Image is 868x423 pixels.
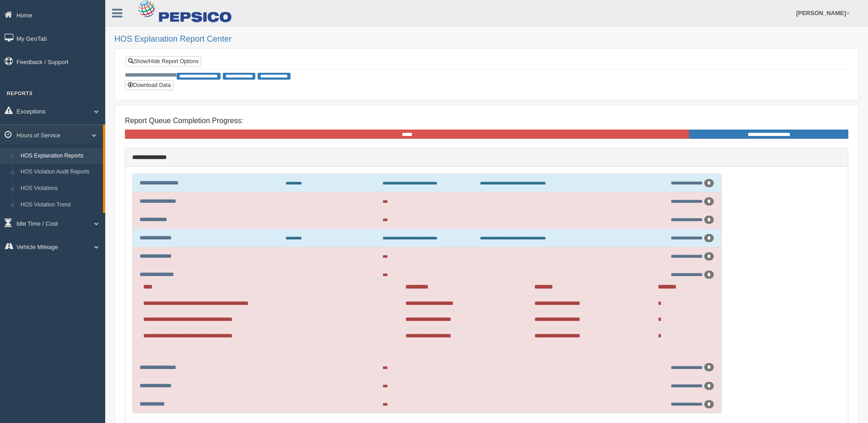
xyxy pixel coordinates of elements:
a: Show/Hide Report Options [125,56,201,66]
a: HOS Violation Trend [16,197,103,213]
button: Download Data [125,80,173,90]
h2: HOS Explanation Report Center [114,35,859,44]
a: HOS Violations [16,180,103,197]
h4: Report Queue Completion Progress: [125,117,848,125]
a: HOS Violation Audit Reports [16,164,103,180]
a: HOS Explanation Reports [16,148,103,164]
